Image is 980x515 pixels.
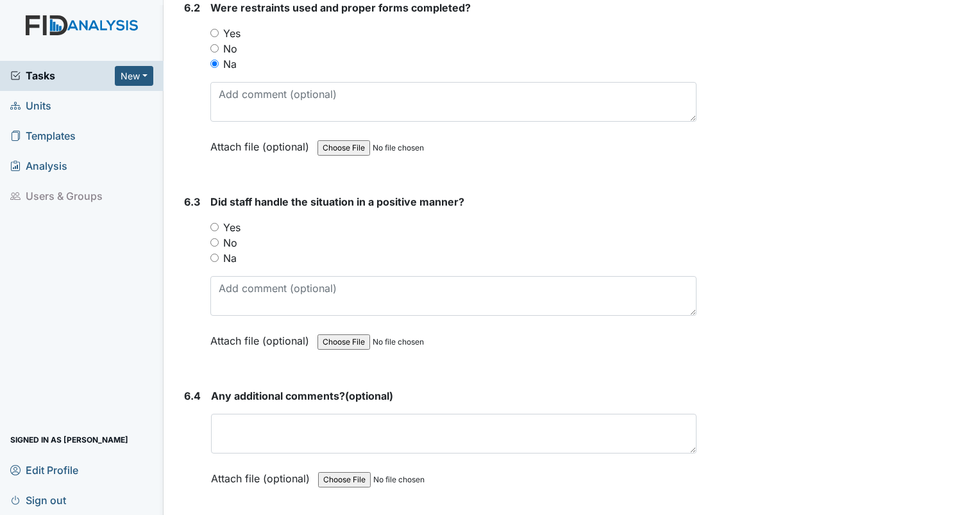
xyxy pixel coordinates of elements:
span: Units [10,96,51,116]
span: Edit Profile [10,460,78,480]
input: Na [210,60,219,68]
label: 6.4 [184,388,201,404]
label: Na [223,56,237,72]
strong: (optional) [211,388,697,404]
span: Were restraints used and proper forms completed? [210,1,471,14]
span: Any additional comments? [211,389,345,402]
span: Templates [10,126,76,146]
a: Tasks [10,68,115,83]
input: No [210,238,219,247]
span: Sign out [10,490,66,510]
span: Signed in as [PERSON_NAME] [10,430,128,450]
label: No [223,235,237,250]
input: Na [210,254,219,262]
input: No [210,44,219,53]
label: Attach file (optional) [211,464,315,486]
label: Attach file (optional) [210,326,314,348]
span: Analysis [10,156,67,176]
span: Did staff handle the situation in a positive manner? [210,195,464,208]
label: 6.3 [184,194,200,209]
label: Na [223,250,237,266]
label: Yes [223,220,241,235]
button: New [115,66,153,86]
label: No [223,41,237,56]
input: Yes [210,29,219,37]
label: Yes [223,26,241,41]
input: Yes [210,223,219,231]
label: Attach file (optional) [210,132,314,154]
